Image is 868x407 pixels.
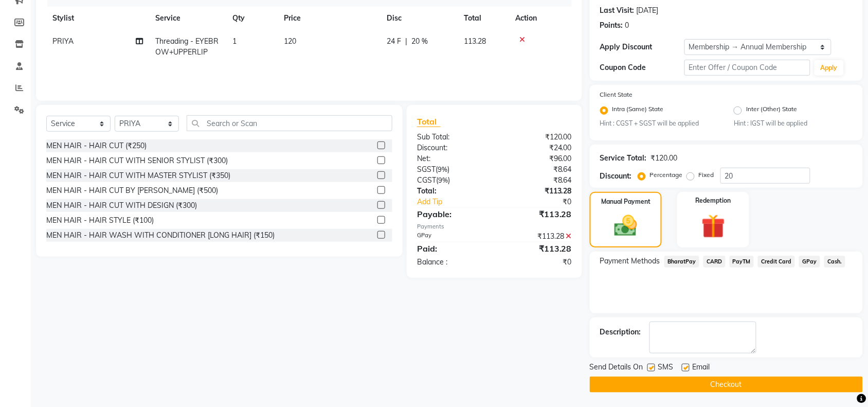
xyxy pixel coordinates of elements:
div: ₹96.00 [494,153,580,164]
div: MEN HAIR - HAIR STYLE (₹100) [46,215,154,226]
div: Service Total: [600,153,647,164]
span: Cash. [824,256,845,268]
label: Intra (Same) State [612,104,664,117]
div: ₹24.00 [494,143,580,153]
small: Hint : CGST + SGST will be applied [600,119,718,128]
span: 1 [232,37,237,46]
div: ₹113.28 [494,231,580,242]
span: CARD [703,256,726,268]
div: ₹8.64 [494,164,580,175]
th: Total [458,7,509,30]
div: Discount: [409,143,495,153]
div: ₹113.28 [494,208,580,220]
input: Search or Scan [187,115,392,131]
div: ₹8.64 [494,175,580,186]
input: Enter Offer / Coupon Code [684,60,810,76]
div: Payable: [409,208,495,220]
div: Last Visit: [600,5,635,16]
div: ( ) [409,164,495,175]
div: ₹113.28 [494,186,580,197]
span: Threading - EYEBROW+UPPERLIP [155,37,219,57]
label: Percentage [650,170,683,180]
span: 9% [438,165,447,173]
span: Email [693,362,710,375]
div: MEN HAIR - HAIR CUT WITH DESIGN (₹300) [46,200,197,211]
div: ( ) [409,175,495,186]
div: [DATE] [637,5,659,16]
span: PRIYA [52,37,74,46]
label: Redemption [696,196,731,205]
div: ₹120.00 [651,153,678,164]
span: Send Details On [590,362,643,375]
label: Manual Payment [601,197,650,206]
div: ₹113.28 [494,242,580,255]
span: BharatPay [664,256,699,268]
div: ₹120.00 [494,132,580,143]
div: Description: [600,327,641,338]
div: 0 [625,20,629,31]
img: _gift.svg [694,211,733,241]
button: Checkout [590,377,863,393]
div: Apply Discount [600,42,684,52]
small: Hint : IGST will be applied [734,119,852,128]
span: 113.28 [464,37,486,46]
label: Inter (Other) State [746,104,797,117]
th: Action [509,7,572,30]
span: Credit Card [758,256,795,268]
span: CGST [417,175,436,185]
th: Qty [226,7,278,30]
th: Disc [381,7,458,30]
div: ₹0 [494,257,580,268]
span: 120 [284,37,296,46]
div: MEN HAIR - HAIR CUT (₹250) [46,140,147,151]
div: Net: [409,153,495,164]
div: Sub Total: [409,132,495,143]
span: Payment Methods [600,256,660,267]
div: MEN HAIR - HAIR WASH WITH CONDITIONER [LONG HAIR] (₹150) [46,230,275,241]
span: | [405,36,407,47]
div: Paid: [409,242,495,255]
a: Add Tip [409,197,509,207]
div: ₹0 [509,197,580,207]
span: 24 F [387,36,401,47]
div: MEN HAIR - HAIR CUT BY [PERSON_NAME] (₹500) [46,185,218,196]
div: Discount: [600,171,632,182]
label: Fixed [699,170,714,180]
label: Client State [600,90,633,99]
div: MEN HAIR - HAIR CUT WITH SENIOR STYLIST (₹300) [46,155,228,166]
div: Total: [409,186,495,197]
th: Service [149,7,226,30]
div: Balance : [409,257,495,268]
span: PayTM [730,256,754,268]
div: GPay [409,231,495,242]
th: Price [278,7,381,30]
span: 20 % [411,36,428,47]
div: Coupon Code [600,62,684,73]
span: SMS [658,362,674,375]
th: Stylist [46,7,149,30]
div: Points: [600,20,623,31]
span: Total [417,116,441,127]
span: 9% [438,176,448,184]
div: MEN HAIR - HAIR CUT WITH MASTER STYLIST (₹350) [46,170,230,181]
span: SGST [417,165,436,174]
img: _cash.svg [607,213,644,239]
button: Apply [815,60,844,76]
div: Payments [417,222,572,231]
span: GPay [799,256,820,268]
